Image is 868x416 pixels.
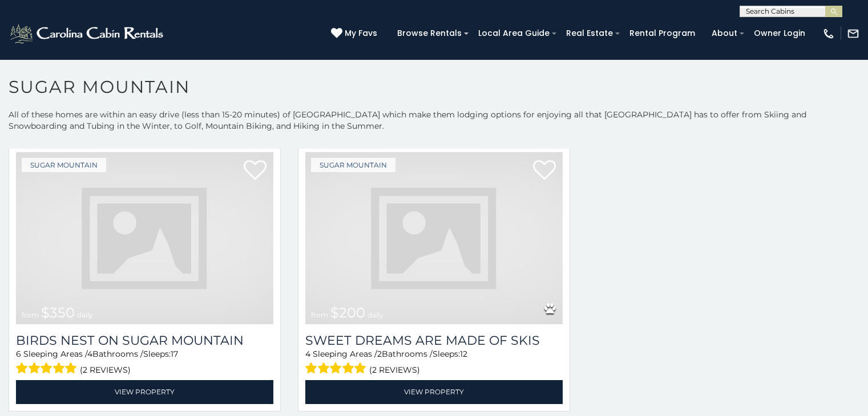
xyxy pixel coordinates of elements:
a: Sugar Mountain [22,158,106,172]
span: 12 [460,349,467,359]
span: 4 [87,349,92,359]
span: My Favs [345,27,377,39]
span: 4 [305,349,310,359]
img: White-1-2.png [9,22,167,45]
span: 2 [377,349,382,359]
a: Sweet Dreams Are Made Of Skis [305,333,563,348]
img: phone-regular-white.png [822,27,835,40]
a: Birds Nest On Sugar Mountain [16,333,273,348]
a: Local Area Guide [473,25,555,42]
a: Rental Program [624,25,701,42]
span: from [22,311,39,319]
div: Sleeping Areas / Bathrooms / Sleeps: [16,348,273,377]
a: Add to favorites [244,159,267,183]
a: My Favs [331,27,380,40]
a: View Property [305,380,563,403]
a: Browse Rentals [391,25,467,42]
a: Add to favorites [533,159,556,183]
span: daily [368,311,383,319]
a: View Property [16,380,273,403]
span: $200 [330,304,365,321]
a: from $200 daily [305,152,563,324]
span: (2 reviews) [80,362,131,377]
img: dummy-image.jpg [305,152,563,324]
a: from $350 daily [16,152,273,324]
span: 17 [171,349,178,359]
a: Real Estate [560,25,619,42]
span: (2 reviews) [369,362,420,377]
span: 6 [16,349,21,359]
div: Sleeping Areas / Bathrooms / Sleeps: [305,348,563,377]
img: mail-regular-white.png [847,27,859,40]
span: $350 [41,304,75,321]
img: dummy-image.jpg [16,152,273,324]
span: daily [77,311,93,319]
a: Owner Login [748,25,811,42]
span: from [311,311,328,319]
a: About [706,25,743,42]
a: Sugar Mountain [311,158,395,172]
